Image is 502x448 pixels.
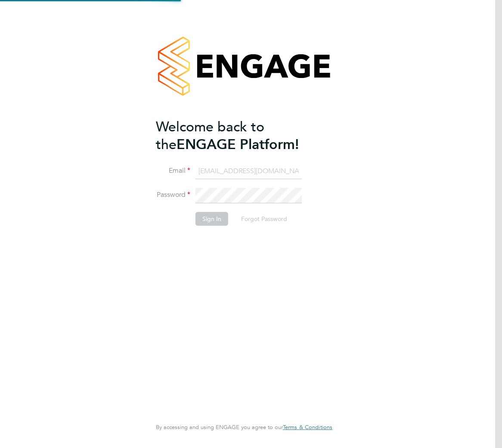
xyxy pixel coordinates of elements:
[156,190,190,199] label: Password
[156,423,332,431] span: By accessing and using ENGAGE you agree to our
[195,212,228,226] button: Sign In
[156,166,190,175] label: Email
[234,212,294,226] button: Forgot Password
[156,118,264,153] span: Welcome back to the
[156,118,324,153] h2: ENGAGE Platform!
[195,164,302,179] input: Enter your work email...
[283,423,332,431] span: Terms & Conditions
[283,424,332,431] a: Terms & Conditions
